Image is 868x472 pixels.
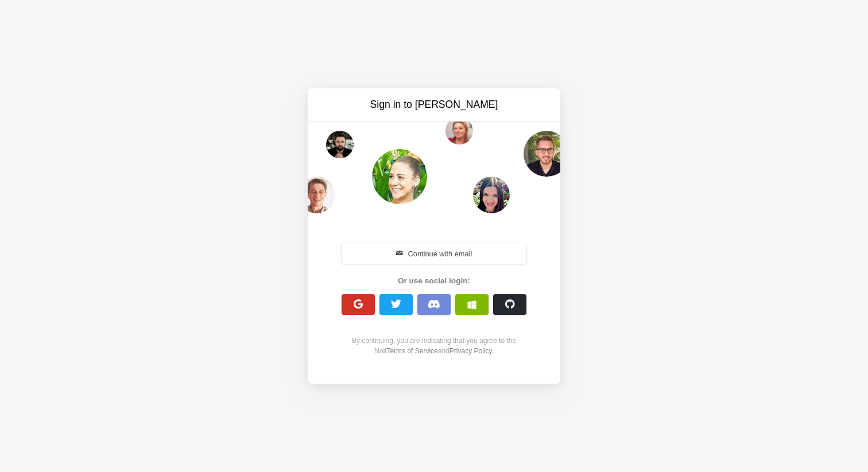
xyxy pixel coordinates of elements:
[449,347,492,355] a: Privacy Policy
[338,97,530,112] h3: Sign in to [PERSON_NAME]
[335,275,533,287] div: Or use social login:
[342,243,526,264] button: Continue with email
[335,336,533,356] div: By continuing, you are indicating that you agree to the Nolt and .
[386,347,437,355] a: Terms of Service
